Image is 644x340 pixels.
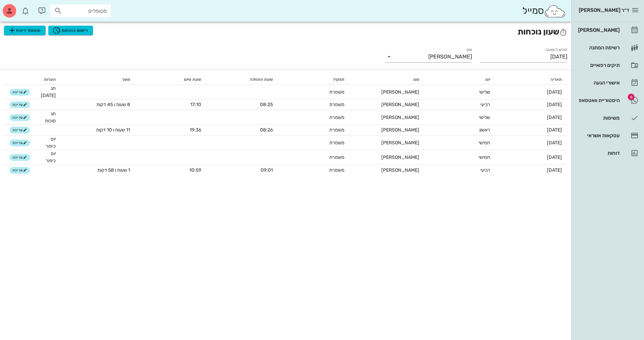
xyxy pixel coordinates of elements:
[122,77,130,82] span: משך
[44,77,56,82] span: הערות
[333,77,344,82] span: תפקיד
[9,154,30,161] button: עריכה
[96,127,130,133] span: 11 שעות ו 10 דקות
[577,45,620,50] div: רשימת המתנה
[381,89,419,95] span: [PERSON_NAME]
[13,90,27,94] span: עריכה
[480,102,490,107] span: רביעי
[628,94,635,100] span: תג
[35,85,61,99] td: חג [DATE]
[278,74,350,85] th: תפקיד: לא ממוין. לחץ למיון לפי סדר עולה. הפעל למיון עולה.
[545,47,567,52] label: חודש לתצוגה
[278,136,350,150] td: משמרת
[574,127,641,144] a: עסקאות אשראי
[479,115,490,120] span: שלישי
[4,26,46,35] button: הוספת דיווח
[9,101,30,108] button: עריכה
[479,140,490,146] span: חמישי
[13,155,27,160] span: עריכה
[278,99,350,110] td: משמרת
[381,140,419,146] span: [PERSON_NAME]
[52,26,89,34] span: רישום נוכחות
[35,136,61,150] td: יום כיפור
[547,167,562,173] span: [DATE]
[577,115,620,121] div: משימות
[381,154,419,160] span: [PERSON_NAME]
[190,127,201,133] span: 19:36
[9,114,30,121] button: עריכה
[547,115,562,120] span: [DATE]
[480,167,490,173] span: רביעי
[574,75,641,91] a: אישורי הגעה
[574,22,641,38] a: [PERSON_NAME]
[260,127,273,133] span: 08:26
[96,102,130,107] span: 8 שעות ו 45 דקות
[9,127,30,133] button: עריכה
[577,80,620,86] div: אישורי הגעה
[577,27,620,33] div: [PERSON_NAME]
[522,4,566,18] div: סמייל
[577,63,620,68] div: תיקים רפואיים
[479,89,490,95] span: שלישי
[13,116,27,120] span: עריכה
[8,26,41,34] span: הוספת דיווח
[574,57,641,73] a: תיקים רפואיים
[574,145,641,161] a: דוחות
[479,154,490,160] span: חמישי
[381,167,419,173] span: [PERSON_NAME]
[479,127,490,133] span: ראשון
[278,125,350,136] td: משמרת
[260,102,273,107] span: 08:25
[13,103,27,107] span: עריכה
[136,74,207,85] th: שעת סיום
[250,77,273,82] span: שעת התחלה
[467,47,472,52] label: שם
[278,110,350,125] td: משמרת
[35,74,61,85] th: הערות
[278,165,350,175] td: משמרת
[577,98,620,103] div: היסטוריית וואטסאפ
[550,77,562,82] span: תאריך
[425,74,496,85] th: יום: לא ממוין. לחץ למיון לפי סדר עולה. הפעל למיון עולה.
[278,150,350,165] td: משמרת
[577,133,620,138] div: עסקאות אשראי
[184,77,201,82] span: שעת סיום
[496,74,567,85] th: תאריך: לא ממוין. לחץ למיון לפי סדר עולה. הפעל למיון עולה.
[35,110,61,125] td: חג סוכות
[97,167,130,173] span: 1 שעות ו 58 דקות
[577,150,620,156] div: דוחות
[381,102,419,107] span: [PERSON_NAME]
[547,127,562,133] span: [DATE]
[544,4,566,18] img: SmileCloud logo
[350,74,425,85] th: שם: לא ממוין. לחץ למיון לפי סדר עולה. הפעל למיון עולה.
[13,128,27,132] span: עריכה
[381,127,419,133] span: [PERSON_NAME]
[547,154,562,160] span: [DATE]
[35,150,61,165] td: יום כיפור
[207,74,278,85] th: שעת התחלה
[547,102,562,107] span: [DATE]
[413,77,419,82] span: שם
[189,167,201,173] span: 10:59
[574,92,641,108] a: תגהיסטוריית וואטסאפ
[547,140,562,146] span: [DATE]
[61,74,136,85] th: משך
[13,168,27,172] span: עריכה
[9,140,30,146] button: עריכה
[20,5,24,9] span: תג
[9,167,30,174] button: עריכה
[278,85,350,99] td: משמרת
[579,7,629,13] span: ד״ר [PERSON_NAME]
[190,102,201,107] span: 17:10
[574,40,641,56] a: רשימת המתנה
[9,89,30,96] button: עריכה
[261,167,273,173] span: 09:01
[48,26,93,35] button: רישום נוכחות
[13,141,27,145] span: עריכה
[485,77,490,82] span: יום
[381,115,419,120] span: [PERSON_NAME]
[4,26,567,38] h2: שעון נוכחות
[574,110,641,126] a: משימות
[547,89,562,95] span: [DATE]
